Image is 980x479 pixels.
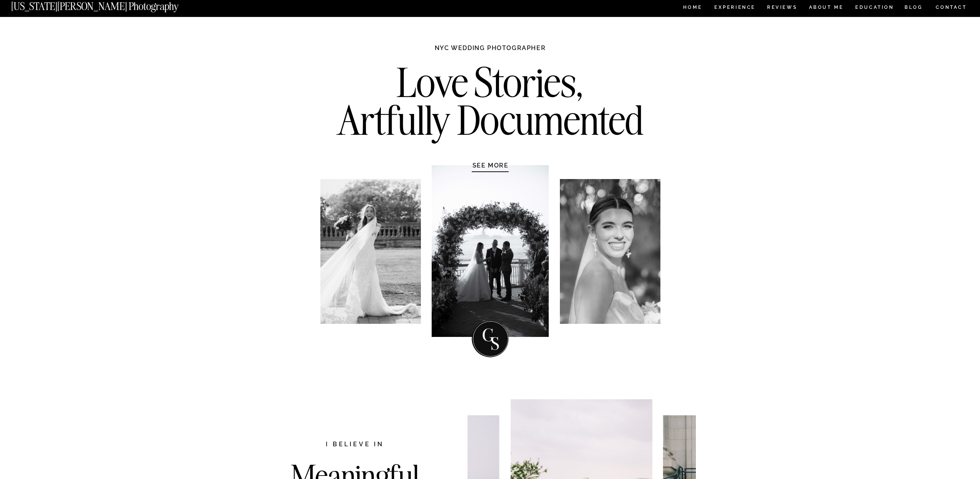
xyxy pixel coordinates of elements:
a: SEE MORE [454,161,527,169]
a: REVIEWS [767,5,796,12]
a: BLOG [905,5,923,12]
a: ABOUT ME [809,5,844,12]
a: CONTACT [935,3,967,12]
a: EDUCATION [854,5,895,12]
a: Experience [714,5,755,12]
a: [US_STATE][PERSON_NAME] Photography [11,1,204,8]
h2: I believe in [285,440,425,450]
h1: NYC WEDDING PHOTOGRAPHER [418,44,563,59]
h2: Love Stories, Artfully Documented [329,64,652,144]
a: HOME [682,5,704,12]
